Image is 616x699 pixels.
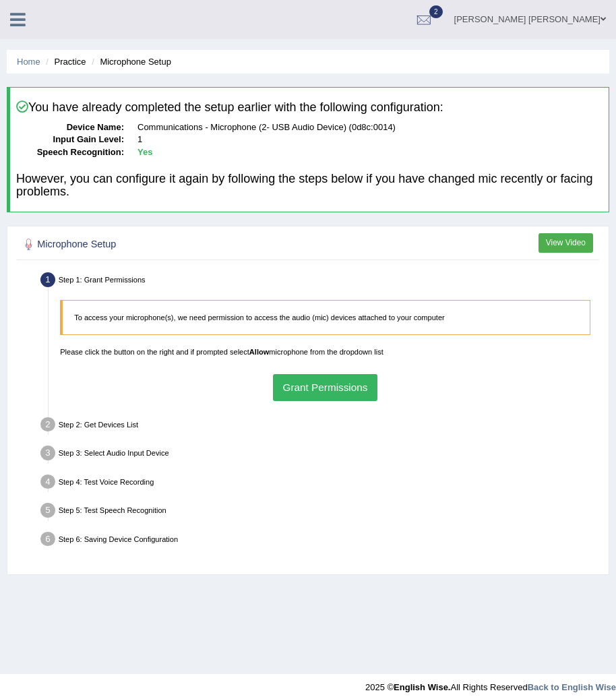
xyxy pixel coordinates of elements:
p: To access your microphone(s), we need permission to access the audio (mic) devices attached to yo... [74,312,578,323]
dd: 1 [137,133,603,146]
h4: You have already completed the setup earlier with the following configuration: [16,100,603,115]
span: 2 [429,5,443,18]
strong: English Wise. [394,682,450,692]
button: Grant Permissions [273,374,377,400]
a: Back to English Wise [528,682,616,692]
dt: Speech Recognition: [16,146,124,159]
button: View Video [538,233,593,253]
div: Step 2: Get Devices List [36,414,604,439]
div: Step 1: Grant Permissions [36,269,604,294]
a: Home [17,57,40,67]
dt: Input Gain Level: [16,133,124,146]
div: Step 5: Test Speech Recognition [36,499,604,524]
dd: Communications - Microphone (2- USB Audio Device) (0d8c:0014) [137,121,603,134]
h4: However, you can configure it again by following the steps below if you have changed mic recently... [16,173,603,200]
div: Step 4: Test Voice Recording [36,471,604,496]
div: 2025 © All Rights Reserved [365,674,616,694]
li: Practice [42,55,86,68]
p: Please click the button on the right and if prompted select microphone from the dropdown list [60,346,590,357]
b: Yes [137,147,152,157]
li: Microphone Setup [88,55,171,68]
dt: Device Name: [16,121,124,134]
b: Allow [249,348,269,356]
div: Step 6: Saving Device Configuration [36,528,604,553]
div: Step 3: Select Audio Input Device [36,442,604,467]
h2: Microphone Setup [20,236,377,253]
